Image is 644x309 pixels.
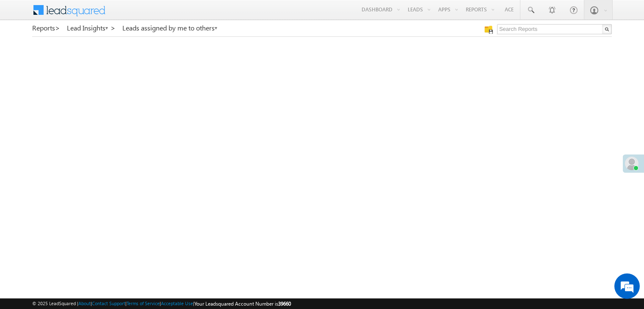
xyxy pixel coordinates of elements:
[78,301,91,306] a: About
[497,24,612,34] input: Search Reports
[92,301,125,306] a: Contact Support
[67,24,116,32] a: Lead Insights >
[32,24,60,32] a: Reports>
[111,23,116,33] span: >
[55,23,60,33] span: >
[32,300,291,308] span: © 2025 LeadSquared | | | | |
[122,24,218,32] a: Leads assigned by me to others
[278,301,291,307] span: 39660
[127,301,160,306] a: Terms of Service
[484,25,493,34] img: Manage all your saved reports!
[161,301,193,306] a: Acceptable Use
[194,301,291,307] span: Your Leadsquared Account Number is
